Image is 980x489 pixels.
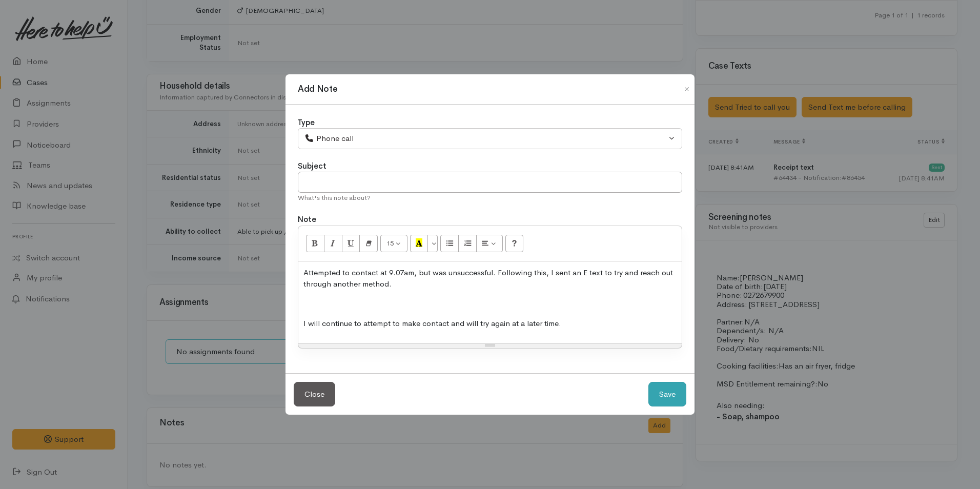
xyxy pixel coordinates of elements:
button: Paragraph [476,235,503,252]
p: I will continue to attempt to make contact and will try again at a later time. [303,318,677,330]
button: Recent Color [410,235,428,252]
label: Type [298,117,315,129]
button: Save [648,382,686,407]
button: Phone call [298,128,682,149]
div: What's this note about? [298,193,682,203]
div: Resize [298,343,682,348]
button: Close [679,83,695,95]
button: Bold (CTRL+B) [306,235,324,252]
button: Close [294,382,335,407]
button: Italic (CTRL+I) [324,235,342,252]
button: Font Size [380,235,407,252]
label: Note [298,214,316,226]
p: Attempted to contact at 9.07am, but was unsuccessful. Following this, I sent an E text to try and... [303,267,677,290]
span: 15 [386,239,394,248]
h1: Add Note [298,83,337,96]
div: Phone call [304,133,666,145]
button: Underline (CTRL+U) [342,235,360,252]
label: Subject [298,160,326,172]
button: Unordered list (CTRL+SHIFT+NUM7) [440,235,459,252]
button: Help [505,235,524,252]
button: More Color [427,235,438,252]
button: Ordered list (CTRL+SHIFT+NUM8) [458,235,477,252]
button: Remove Font Style (CTRL+\) [359,235,378,252]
